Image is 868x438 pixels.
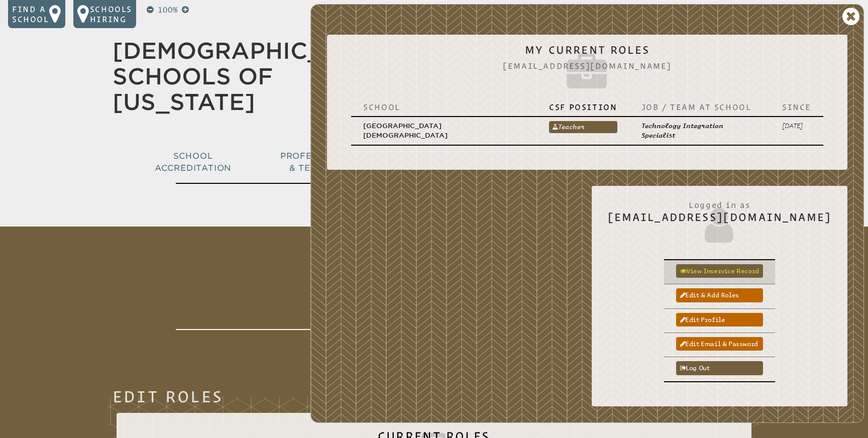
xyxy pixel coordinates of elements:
h2: [EMAIL_ADDRESS][DOMAIN_NAME] [608,195,831,245]
p: Role added! [269,346,599,366]
h1: Edit & Add Roles [176,231,692,330]
p: Job / Team at School [641,102,758,112]
p: Schools Hiring [90,4,132,24]
a: Teacher [549,121,617,133]
p: CSF Position [549,102,617,112]
a: [DEMOGRAPHIC_DATA] Schools of [US_STATE] [113,38,397,115]
a: Edit profile [676,313,763,326]
a: Edit & add roles [676,288,763,302]
a: Log out [676,361,763,375]
p: [DATE] [782,121,811,131]
p: [GEOGRAPHIC_DATA][DEMOGRAPHIC_DATA] [363,121,525,141]
legend: Edit Roles [113,390,223,402]
p: School [363,102,525,112]
h2: My Current Roles [343,44,831,94]
p: 100% [156,4,180,16]
p: Technology Integration Specialist [641,121,758,141]
span: School Accreditation [155,151,231,173]
a: Edit email & password [676,337,763,351]
p: Find a school [12,4,49,24]
span: Logged in as [608,195,831,211]
span: Professional Development & Teacher Certification [280,151,427,173]
a: View inservice record [676,264,763,278]
p: Since [782,102,811,112]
